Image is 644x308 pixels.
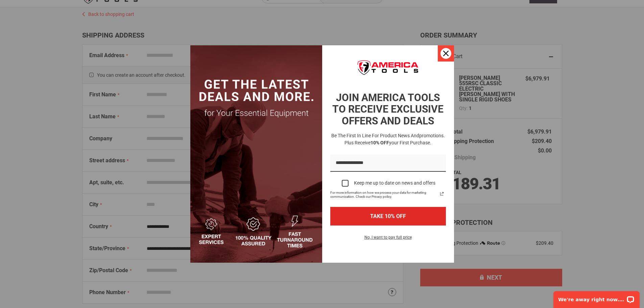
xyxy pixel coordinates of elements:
div: Keep me up to date on news and offers [354,180,435,186]
button: TAKE 10% OFF [330,207,446,226]
h3: Be the first in line for product news and [329,132,447,146]
svg: close icon [443,51,449,56]
a: Read our Privacy Policy [438,190,446,198]
strong: JOIN AMERICA TOOLS TO RECEIVE EXCLUSIVE OFFERS AND DEALS [332,92,444,127]
span: For more information on how we process your data for marketing communication. Check our Privacy p... [330,191,438,199]
button: Close [438,45,454,62]
iframe: LiveChat chat widget [549,287,644,308]
svg: link icon [438,190,446,198]
strong: 10% OFF [371,140,389,145]
input: Email field [330,155,446,172]
button: No, I want to pay full price [359,234,417,245]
